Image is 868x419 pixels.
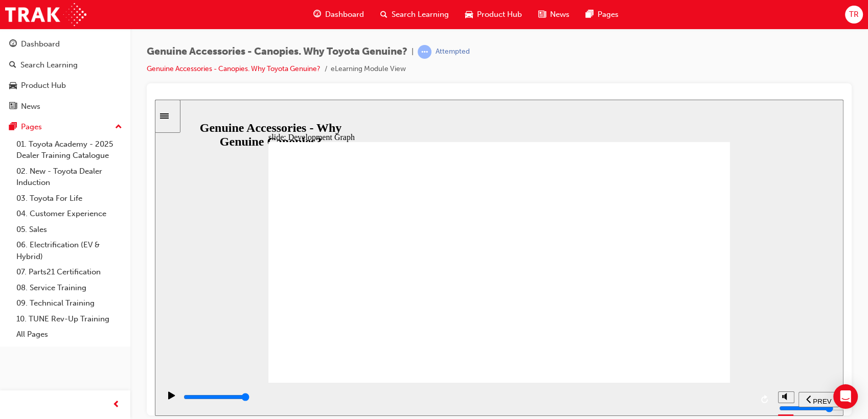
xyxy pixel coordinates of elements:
div: News [21,101,40,112]
button: Pages [4,118,126,136]
a: pages-iconPages [578,4,627,25]
button: DashboardSearch LearningProduct HubNews [4,33,126,118]
span: Genuine Accessories - Canopies. Why Toyota Genuine? [147,46,407,58]
a: Search Learning [4,56,126,75]
a: 05. Sales [12,222,126,238]
span: guage-icon [313,8,321,21]
a: 09. Technical Training [12,295,126,311]
span: Product Hub [477,9,522,20]
span: learningRecordVerb_ATTEMPT-icon [418,45,431,59]
div: playback controls [5,283,618,316]
a: 10. TUNE Rev-Up Training [12,311,126,327]
div: Dashboard [21,38,60,50]
a: Product Hub [4,76,126,95]
span: up-icon [115,121,122,134]
span: news-icon [538,8,546,21]
span: news-icon [9,102,17,111]
span: Pages [598,9,619,20]
a: News [4,97,126,116]
a: 06. Electrification (EV & Hybrid) [12,237,126,264]
span: search-icon [380,8,387,21]
button: play/pause [5,291,22,309]
button: replay [603,292,618,308]
div: Open Intercom Messenger [833,384,858,409]
a: 02. New - Toyota Dealer Induction [12,164,126,191]
a: 04. Customer Experience [12,206,126,222]
a: car-iconProduct Hub [457,4,530,25]
span: pages-icon [9,123,17,132]
a: 01. Toyota Academy - 2025 Dealer Training Catalogue [12,136,126,164]
a: Genuine Accessories - Canopies. Why Toyota Genuine? [147,64,321,73]
span: Dashboard [325,9,364,20]
a: Dashboard [4,35,126,54]
div: Pages [21,121,42,133]
img: Trak [5,3,86,26]
a: All Pages [12,327,126,342]
a: guage-iconDashboard [305,4,372,25]
span: guage-icon [9,40,17,49]
span: pages-icon [586,8,593,21]
span: search-icon [9,61,16,70]
input: slide progress [29,293,95,301]
span: PREV [658,298,676,306]
span: Search Learning [392,9,449,20]
div: Search Learning [20,59,78,71]
span: car-icon [9,81,17,90]
span: News [550,9,569,20]
li: eLearning Module View [331,63,406,75]
button: previous [644,292,684,308]
div: Attempted [436,47,470,57]
span: prev-icon [112,399,120,411]
div: Product Hub [21,80,66,91]
div: misc controls [623,283,638,316]
span: car-icon [465,8,473,21]
a: 03. Toyota For Life [12,191,126,206]
a: 07. Parts21 Certification [12,264,126,280]
button: TR [845,6,863,24]
a: 08. Service Training [12,280,126,296]
a: news-iconNews [530,4,578,25]
input: volume [624,305,690,313]
span: | [412,46,414,58]
a: search-iconSearch Learning [372,4,457,25]
span: TR [849,9,859,20]
nav: slide navigation [644,283,684,316]
button: volume [623,292,639,304]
